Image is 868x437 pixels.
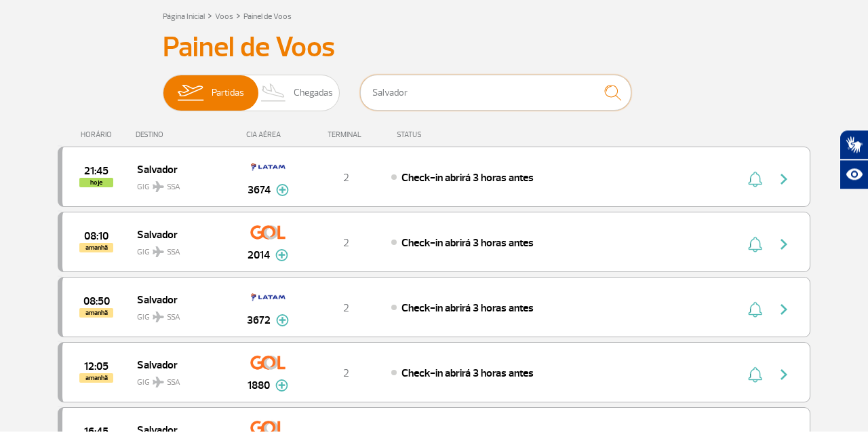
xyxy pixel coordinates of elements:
span: Check-in abrirá 3 horas antes [401,242,534,256]
span: GIG [137,375,224,395]
span: Salvador [137,166,224,184]
span: 2025-09-28 12:05:00 [84,368,108,377]
span: 3674 [248,188,271,204]
span: 3672 [247,318,271,335]
span: 2 [343,242,349,256]
span: 2025-09-28 08:50:00 [83,303,110,312]
img: sino-painel-voo.svg [748,242,762,259]
img: mais-info-painel-voo.svg [276,190,289,202]
img: destiny_airplane.svg [153,187,164,198]
img: sino-painel-voo.svg [748,373,762,389]
a: > [236,14,241,29]
img: seta-direita-painel-voo.svg [776,373,792,389]
span: Check-in abrirá 3 horas antes [401,177,534,191]
a: Painel de Voos [243,18,292,28]
img: seta-direita-painel-voo.svg [776,177,792,193]
span: amanhã [79,249,113,259]
button: Abrir tradutor de língua de sinais. [840,136,868,166]
span: hoje [79,184,113,193]
img: seta-direita-painel-voo.svg [776,307,792,324]
img: slider-desembarque [254,81,294,117]
span: Salvador [137,362,224,379]
button: Abrir recursos assistivos. [840,166,868,195]
span: 2 [343,373,349,386]
h3: Painel de Voos [163,37,705,71]
img: mais-info-painel-voo.svg [275,255,288,267]
img: sino-painel-voo.svg [748,177,762,193]
div: STATUS [390,136,500,145]
span: Partidas [212,81,244,117]
img: destiny_airplane.svg [153,318,164,328]
div: DESTINO [136,136,235,145]
span: 2 [343,307,349,321]
span: 2025-09-28 08:10:00 [84,237,108,247]
span: SSA [167,383,180,395]
span: GIG [137,180,224,199]
span: Check-in abrirá 3 horas antes [401,307,534,321]
span: 1880 [248,383,270,400]
span: 2014 [248,253,270,269]
span: 2 [343,177,349,191]
div: TERMINAL [302,136,390,145]
img: slider-embarque [169,81,212,117]
span: amanhã [79,314,113,324]
span: Check-in abrirá 3 horas antes [401,373,534,386]
span: SSA [167,318,180,330]
span: SSA [167,187,180,199]
span: GIG [137,245,224,265]
span: SSA [167,252,180,265]
span: GIG [137,310,224,330]
span: Salvador [137,297,224,314]
div: CIA AÉREA [234,136,302,145]
img: destiny_airplane.svg [153,252,164,263]
a: Página Inicial [163,18,205,28]
span: Salvador [137,231,224,249]
a: Voos [215,18,233,28]
span: amanhã [79,379,113,389]
img: seta-direita-painel-voo.svg [776,242,792,259]
div: Plugin de acessibilidade da Hand Talk. [840,136,868,195]
span: Chegadas [294,81,333,117]
span: 2025-09-27 21:45:00 [84,172,108,182]
div: HORÁRIO [62,136,136,145]
img: sino-painel-voo.svg [748,307,762,324]
img: mais-info-painel-voo.svg [276,320,289,332]
img: mais-info-painel-voo.svg [275,385,288,398]
input: Voo, cidade ou cia aérea [360,81,631,117]
img: destiny_airplane.svg [153,383,164,394]
a: > [208,14,212,29]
